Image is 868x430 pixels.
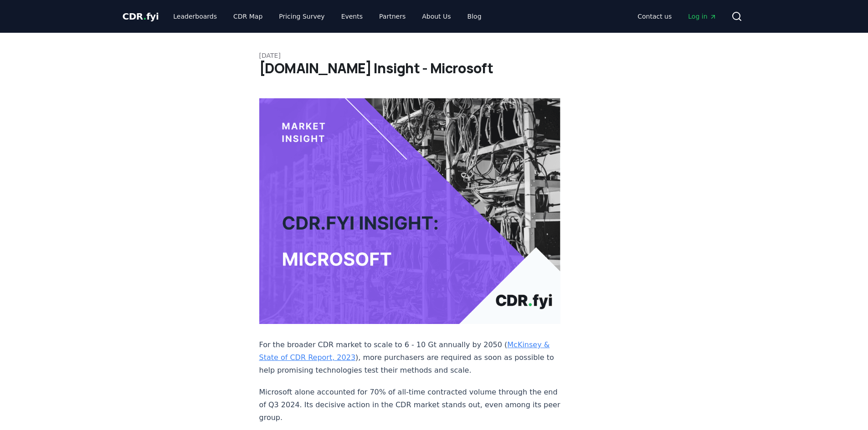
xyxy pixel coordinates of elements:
[259,339,561,377] p: For the broader CDR market to scale to 6 - 10 Gt annually by 2050 ( ), more purchasers are requir...
[334,8,370,25] a: Events
[259,386,561,424] p: Microsoft alone accounted for 70% of all-time contracted volume through the end of Q3 2024. Its d...
[630,8,679,25] a: Contact us
[226,8,270,25] a: CDR Map
[259,60,609,76] h1: [DOMAIN_NAME] Insight - Microsoft
[123,11,159,22] span: CDR fyi
[372,8,413,25] a: Partners
[166,8,224,25] a: Leaderboards
[681,8,724,25] a: Log in
[259,51,609,60] p: [DATE]
[123,10,159,23] a: CDR.fyi
[460,8,489,25] a: Blog
[166,8,488,25] nav: Main
[630,8,724,25] nav: Main
[143,11,146,22] span: .
[272,8,332,25] a: Pricing Survey
[259,98,561,324] img: blog post image
[688,12,716,21] span: Log in
[415,8,458,25] a: About Us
